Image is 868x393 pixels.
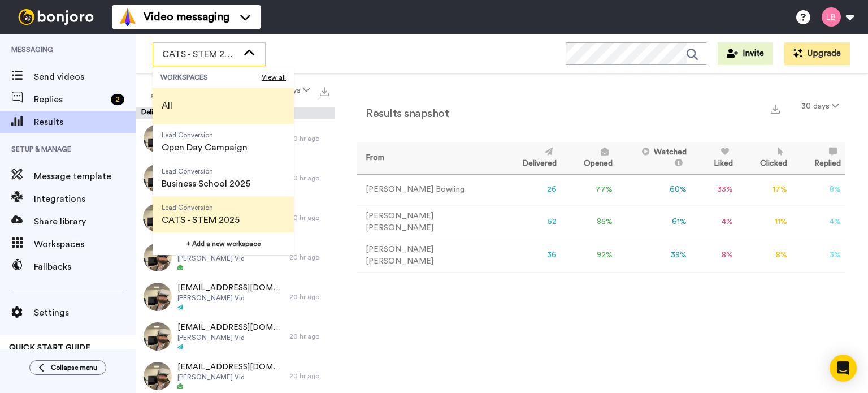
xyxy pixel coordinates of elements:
div: 20 hr ago [289,292,329,301]
td: 8 % [792,174,845,205]
span: Message template [34,170,136,183]
span: [PERSON_NAME] Vid [177,254,284,263]
span: All assignees [145,79,190,102]
span: All [162,99,172,113]
td: 11 % [737,205,792,239]
div: Open Intercom Messenger [830,355,857,382]
th: Replied [792,142,845,174]
td: 77 % [561,174,617,205]
th: From [357,142,500,174]
span: Settings [34,306,136,319]
div: 20 hr ago [289,174,329,183]
td: 8 % [737,239,792,272]
td: 39 % [617,239,691,272]
span: View all [262,73,286,82]
img: b00f405b-218b-457c-b83f-0a0e52ef4e80-thumb.jpg [144,283,172,311]
button: All assignees [138,75,207,106]
img: b00f405b-218b-457c-b83f-0a0e52ef4e80-thumb.jpg [144,124,172,153]
span: Collapse menu [51,363,97,372]
div: 20 hr ago [289,372,329,381]
span: QUICK START GUIDE [9,344,90,352]
span: Results [34,115,136,129]
span: [PERSON_NAME] Vid [177,373,284,382]
span: [EMAIL_ADDRESS][DOMAIN_NAME] [177,322,284,333]
td: 60 % [617,174,691,205]
td: 85 % [561,205,617,239]
span: Lead Conversion [162,203,240,212]
td: 26 [500,174,561,205]
img: export.svg [320,87,329,96]
a: [EMAIL_ADDRESS][DOMAIN_NAME][PERSON_NAME] Vid20 hr ago [136,237,335,277]
div: 20 hr ago [289,253,329,262]
td: 17 % [737,174,792,205]
a: [PERSON_NAME][EMAIL_ADDRESS][DOMAIN_NAME][PERSON_NAME] Vid20 hr ago [136,198,335,237]
img: b00f405b-218b-457c-b83f-0a0e52ef4e80-thumb.jpg [143,204,171,232]
a: [EMAIL_ADDRESS][DOMAIN_NAME][PERSON_NAME] Vid20 hr ago [136,158,335,198]
span: Open Day Campaign [162,141,248,154]
button: Export a summary of each team member’s results that match this filter now. [767,100,783,116]
span: [EMAIL_ADDRESS][DOMAIN_NAME] [177,361,284,373]
td: 4 % [691,205,737,239]
img: b00f405b-218b-457c-b83f-0a0e52ef4e80-thumb.jpg [144,243,172,271]
span: Video messaging [144,9,229,25]
th: Watched [617,142,691,174]
span: WORKSPACES [160,73,262,82]
td: 52 [500,205,561,239]
a: [EMAIL_ADDRESS][DOMAIN_NAME][PERSON_NAME] Vid20 hr ago [136,277,335,317]
th: Liked [691,142,737,174]
td: [PERSON_NAME] Bowling [357,174,500,205]
span: Send videos [34,70,136,84]
div: 20 hr ago [289,332,329,341]
th: Delivered [500,142,561,174]
span: [PERSON_NAME] Vid [177,333,284,342]
td: 36 [500,239,561,272]
h2: Results snapshot [357,107,449,120]
button: Collapse menu [29,360,106,375]
td: 33 % [691,174,737,205]
td: [PERSON_NAME] [PERSON_NAME] [357,239,500,272]
td: 3 % [792,239,845,272]
button: Invite [718,42,773,65]
img: b00f405b-218b-457c-b83f-0a0e52ef4e80-thumb.jpg [144,362,172,390]
img: b00f405b-218b-457c-b83f-0a0e52ef4e80-thumb.jpg [144,164,172,192]
div: 2 [111,94,124,105]
td: 4 % [792,205,845,239]
span: CATS - STEM 2025 [162,213,240,227]
a: [EMAIL_ADDRESS][DOMAIN_NAME][PERSON_NAME] Vid20 hr ago [136,317,335,356]
span: Workspaces [34,237,136,251]
button: Upgrade [784,42,850,65]
td: [PERSON_NAME] [PERSON_NAME] [357,205,500,239]
th: Opened [561,142,617,174]
img: bj-logo-header-white.svg [14,9,98,25]
div: Delivery History [136,107,335,119]
img: b00f405b-218b-457c-b83f-0a0e52ef4e80-thumb.jpg [144,322,172,351]
span: Integrations [34,192,136,206]
span: Replies [34,93,106,106]
img: export.svg [771,105,780,114]
span: Lead Conversion [162,131,248,140]
td: 61 % [617,205,691,239]
button: Export all results that match these filters now. [316,82,332,99]
span: Lead Conversion [162,167,250,176]
span: [EMAIL_ADDRESS][DOMAIN_NAME] [177,282,284,293]
span: Share library [34,215,136,228]
button: + Add a new workspace [153,232,294,255]
button: 30 days [795,96,845,116]
span: [PERSON_NAME] Vid [177,293,284,303]
a: [EMAIL_ADDRESS][DOMAIN_NAME][PERSON_NAME] Vid20 hr ago [136,119,335,158]
span: CATS - STEM 2025 [162,47,238,61]
div: 20 hr ago [289,134,329,143]
span: Business School 2025 [162,177,250,191]
td: 8 % [691,239,737,272]
img: vm-color.svg [119,8,137,26]
th: Clicked [737,142,792,174]
td: 92 % [561,239,617,272]
div: 20 hr ago [289,213,329,222]
span: Fallbacks [34,260,136,274]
